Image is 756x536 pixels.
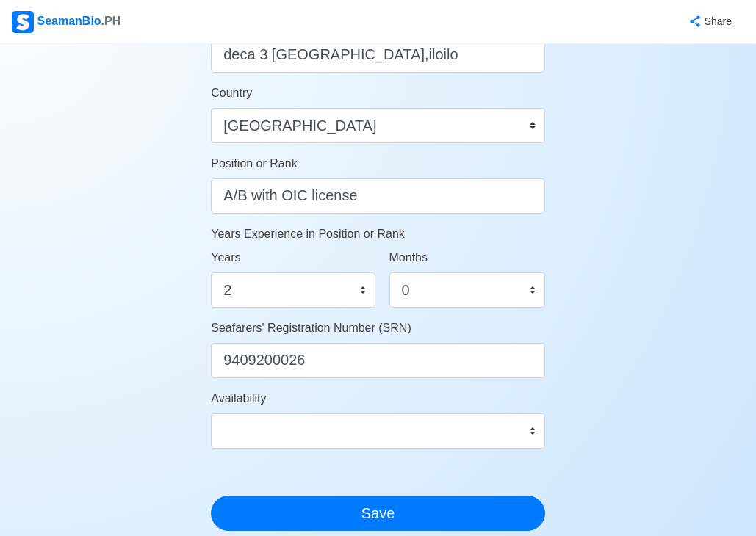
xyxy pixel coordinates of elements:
[674,7,744,36] button: Share
[211,390,266,408] label: Availability
[12,11,120,33] div: SeamanBio
[101,15,121,27] span: .PH
[211,178,545,214] input: ex. 2nd Officer w/ Master License
[211,225,545,243] p: Years Experience in Position or Rank
[211,157,297,170] span: Position or Rank
[211,343,545,378] input: ex. 1234567890
[12,11,34,33] img: Logo
[389,249,428,267] label: Months
[211,84,252,102] label: Country
[211,249,240,267] label: Years
[211,496,545,531] button: Save
[211,37,545,73] input: ex. Pooc Occidental, Tubigon, Bohol
[211,322,411,334] span: Seafarers' Registration Number (SRN)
